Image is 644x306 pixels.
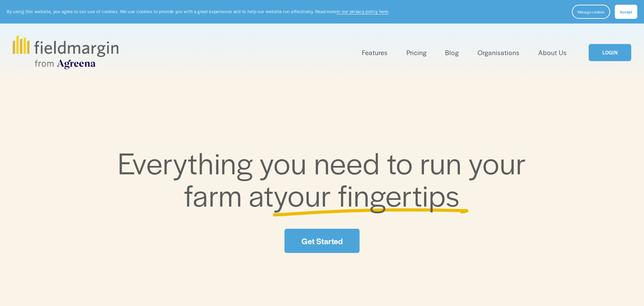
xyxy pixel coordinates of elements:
a: Blog [445,47,459,58]
p: By using this website, you agree to our use of cookies. We use cookies to provide you with a grea... [7,8,389,15]
span: your fingertips [274,173,460,215]
span: Everything you need to run your farm at [118,141,533,215]
a: in our privacy policy here [337,8,388,14]
span: Manage cookies [578,9,604,14]
a: About Us [538,47,567,58]
button: Accept [615,5,637,19]
a: Organisations [478,47,520,58]
span: Features [362,48,388,57]
span: Accept [620,9,632,14]
a: Get Started [284,229,360,253]
img: fieldmargin.com [13,36,118,69]
a: folder dropdown [362,47,388,58]
a: Pricing [407,47,427,58]
a: LOGIN [589,44,631,61]
button: Manage cookies [572,5,610,19]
